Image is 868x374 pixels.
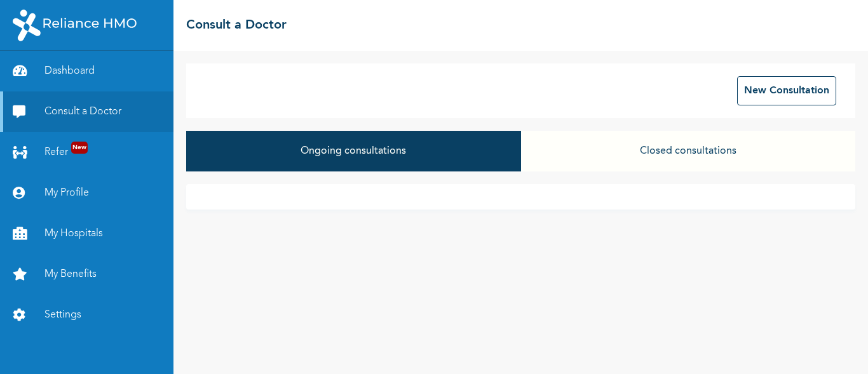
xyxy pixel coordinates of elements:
span: New [71,142,88,154]
iframe: SalesIQ Chatwindow [616,9,865,364]
h2: Consult a Doctor [186,16,287,35]
button: Closed consultations [521,131,855,171]
img: RelianceHMO's Logo [13,10,137,41]
button: Ongoing consultations [186,131,520,171]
